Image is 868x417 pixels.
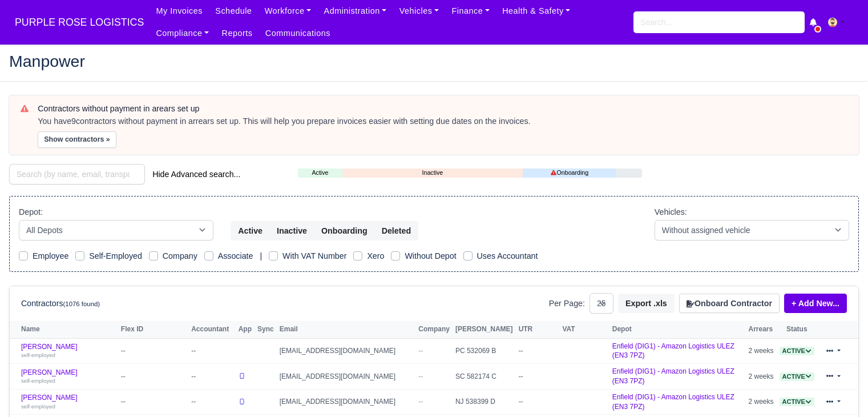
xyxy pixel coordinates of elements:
a: Active [298,168,342,178]
label: Xero [367,250,384,263]
h2: Manpower [9,53,859,69]
iframe: Chat Widget [663,285,868,417]
a: Reports [215,22,259,45]
th: Depot [609,321,746,338]
span: -- [418,398,423,406]
td: -- [118,389,188,415]
th: Accountant [188,321,236,338]
small: (1076 found) [63,300,100,307]
button: Export .xls [618,294,675,313]
label: Uses Accountant [477,250,538,263]
label: Depot: [19,206,43,219]
td: -- [188,364,236,390]
label: Company [163,250,197,263]
label: Per Page: [549,297,585,310]
a: Compliance [150,22,215,45]
a: [PERSON_NAME] self-employed [21,394,115,410]
a: Enfield (DIG1) - Amazon Logistics ULEZ (EN3 7PZ) [612,393,734,411]
th: Company [415,321,453,338]
button: Show contractors » [38,131,116,148]
small: self-employed [21,403,55,410]
a: [PERSON_NAME] self-employed [21,368,115,385]
td: -- [188,389,236,415]
td: [EMAIL_ADDRESS][DOMAIN_NAME] [277,389,416,415]
label: Employee [33,250,68,263]
td: -- [516,389,560,415]
th: VAT [559,321,609,338]
a: Inactive [342,168,523,178]
h6: Contractors without payment in arears set up [38,104,847,114]
th: App [236,321,255,338]
a: Onboarding [523,168,616,178]
input: Search (by name, email, transporter id) ... [9,164,145,185]
span: PURPLE ROSE LOGISTICS [9,11,150,34]
label: Self-Employed [89,250,142,263]
th: Name [10,321,118,338]
td: -- [516,364,560,390]
td: NJ 538399 D [453,389,516,415]
th: Flex ID [118,321,188,338]
td: -- [188,338,236,364]
strong: 9 [71,117,76,126]
label: Vehicles: [655,206,687,219]
th: UTR [516,321,560,338]
span: | [260,251,262,260]
th: Email [277,321,416,338]
h6: Contractors [21,299,100,308]
td: -- [516,338,560,364]
button: Deleted [374,221,418,240]
small: self-employed [21,378,55,384]
label: Without Depot [405,250,456,263]
td: -- [118,364,188,390]
label: Associate [218,250,253,263]
div: Manpower [1,44,867,81]
td: PC 532069 B [453,338,516,364]
button: Hide Advanced search... [145,165,248,184]
th: [PERSON_NAME] [453,321,516,338]
button: Inactive [269,221,314,240]
a: Communications [259,22,337,45]
a: [PERSON_NAME] self-employed [21,343,115,359]
a: PURPLE ROSE LOGISTICS [9,11,150,34]
span: -- [418,347,423,355]
td: [EMAIL_ADDRESS][DOMAIN_NAME] [277,338,416,364]
a: Enfield (DIG1) - Amazon Logistics ULEZ (EN3 7PZ) [612,342,734,360]
button: Active [231,221,270,240]
label: With VAT Number [282,250,346,263]
a: Enfield (DIG1) - Amazon Logistics ULEZ (EN3 7PZ) [612,367,734,385]
div: You have contractors without payment in arrears set up. This will help you prepare invoices easie... [38,116,847,127]
td: -- [118,338,188,364]
span: -- [418,372,423,380]
td: SC 582174 C [453,364,516,390]
button: Onboarding [314,221,375,240]
td: [EMAIL_ADDRESS][DOMAIN_NAME] [277,364,416,390]
input: Search... [633,11,805,33]
th: Sync [255,321,277,338]
small: self-employed [21,352,55,358]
